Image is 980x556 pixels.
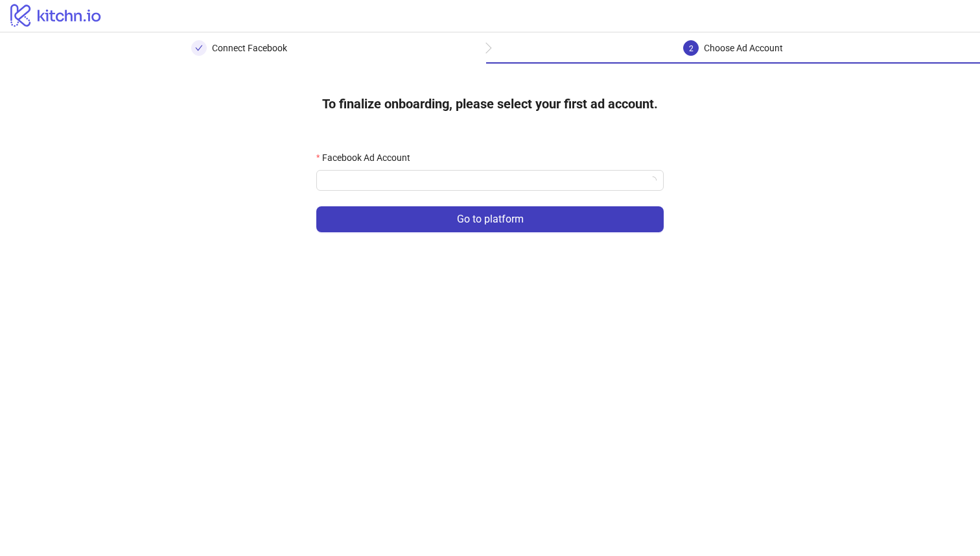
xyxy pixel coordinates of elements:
span: 2 [689,44,694,53]
label: Facebook Ad Account [316,151,419,165]
div: Choose Ad Account [704,40,783,56]
div: Connect Facebook [212,40,287,56]
span: check [195,44,203,52]
span: Go to platform [457,213,524,225]
span: loading [649,176,657,184]
input: Facebook Ad Account [324,171,644,190]
button: Go to platform [316,206,664,232]
h4: To finalize onboarding, please select your first ad account. [301,84,679,123]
